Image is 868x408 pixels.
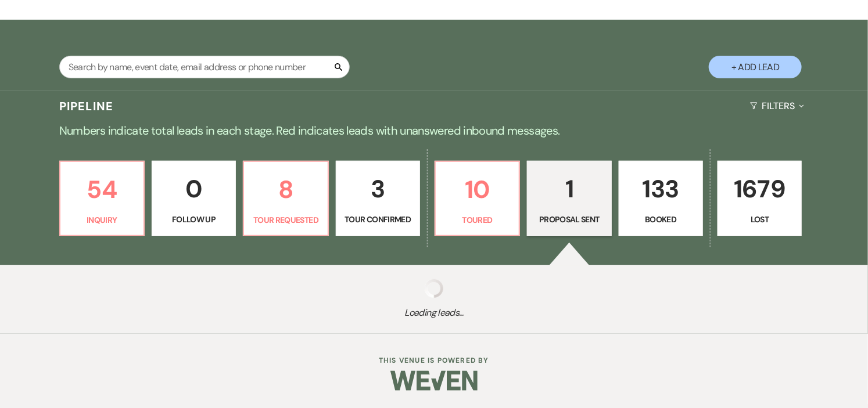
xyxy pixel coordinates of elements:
p: Proposal Sent [535,213,604,226]
img: loading spinner [425,279,443,298]
p: Tour Confirmed [343,213,413,226]
p: 8 [251,170,320,209]
h3: Pipeline [59,98,114,114]
input: Search by name, event date, email address or phone number [59,56,350,78]
button: Filters [745,91,809,121]
p: Numbers indicate total leads in each stage. Red indicates leads with unanswered inbound messages. [16,121,852,140]
p: 54 [67,170,137,209]
p: 1679 [725,169,794,208]
a: 54Inquiry [59,161,145,236]
button: + Add Lead [709,56,802,78]
p: Inquiry [67,214,137,226]
p: Follow Up [159,213,228,226]
p: 10 [443,170,512,209]
img: Weven Logo [390,360,478,401]
a: 0Follow Up [152,161,236,236]
p: 3 [343,169,413,208]
p: 1 [535,169,604,208]
p: Booked [626,213,695,226]
p: 0 [159,169,228,208]
a: 8Tour Requested [243,161,328,236]
a: 10Toured [435,161,520,236]
a: 1679Lost [718,161,802,236]
p: Tour Requested [251,214,320,226]
a: 1Proposal Sent [527,161,611,236]
a: 133Booked [619,161,703,236]
p: Lost [725,213,794,226]
span: Loading leads... [44,306,825,320]
p: Toured [443,214,512,226]
p: 133 [626,169,695,208]
a: 3Tour Confirmed [336,161,420,236]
